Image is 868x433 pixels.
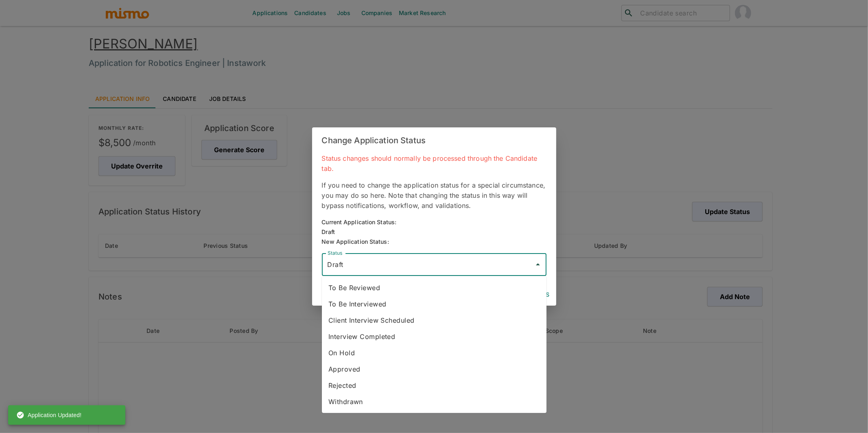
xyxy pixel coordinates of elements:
[322,237,547,247] div: New Application Status:
[322,361,547,377] li: Approved
[322,312,547,328] li: Client Interview Scheduled
[322,217,397,227] div: Current Application Status:
[322,377,547,394] li: Rejected
[322,345,547,361] li: On Hold
[322,394,547,410] li: Withdrawn
[322,227,397,237] div: Draft
[322,328,547,345] li: Interview Completed
[322,154,538,173] span: Status changes should normally be processed through the Candidate tab.
[312,127,556,153] h2: Change Application Status
[322,296,547,312] li: To Be Interviewed
[322,280,547,296] li: To Be Reviewed
[16,408,81,422] div: Application Updated!
[532,259,544,270] button: Close
[322,181,546,210] span: If you need to change the application status for a special circumstance, you may do so here. Note...
[328,249,342,256] label: Status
